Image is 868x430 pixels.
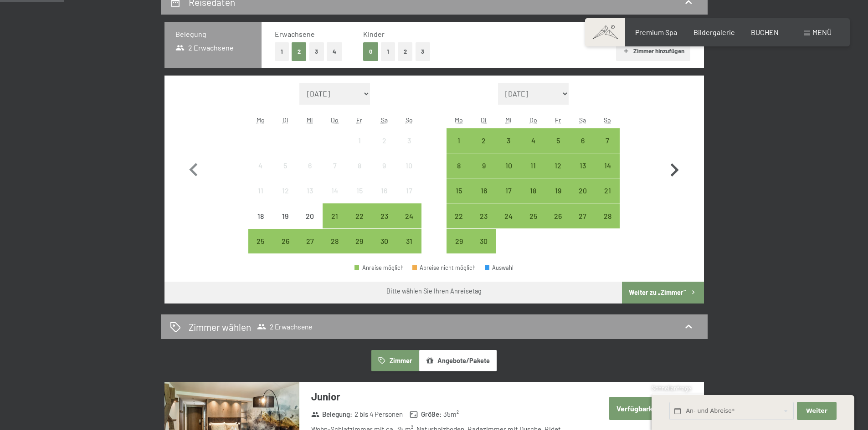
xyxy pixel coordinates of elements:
[298,162,321,185] div: 6
[545,128,570,153] div: Anreise möglich
[447,153,471,178] div: Mon Sep 08 2025
[324,162,346,185] div: 7
[596,162,619,185] div: 14
[248,178,273,203] div: Mon Aug 11 2025
[595,128,620,153] div: Sun Sep 07 2025
[309,42,324,61] button: 3
[347,128,372,153] div: Anreise nicht möglich
[546,162,569,185] div: 12
[347,203,372,228] div: Anreise möglich
[396,229,421,253] div: Anreise möglich
[545,203,570,228] div: Anreise möglich
[323,178,347,203] div: Thu Aug 14 2025
[354,265,404,271] div: Anreise möglich
[447,178,471,203] div: Mon Sep 15 2025
[273,178,298,203] div: Tue Aug 12 2025
[595,153,620,178] div: Anreise möglich
[347,178,372,203] div: Fri Aug 15 2025
[396,178,421,203] div: Anreise nicht möglich
[472,229,496,253] div: Tue Sep 30 2025
[323,153,347,178] div: Anreise nicht möglich
[324,212,346,235] div: 21
[372,128,396,153] div: Sat Aug 02 2025
[248,153,273,178] div: Anreise nicht möglich
[323,153,347,178] div: Thu Aug 07 2025
[472,178,496,203] div: Tue Sep 16 2025
[546,137,569,160] div: 5
[323,229,347,253] div: Anreise möglich
[347,229,372,253] div: Fri Aug 29 2025
[396,178,421,203] div: Sun Aug 17 2025
[472,229,496,253] div: Anreise möglich
[373,238,395,260] div: 30
[396,153,421,178] div: Anreise nicht möglich
[571,187,594,210] div: 20
[348,162,371,185] div: 8
[622,282,704,304] button: Weiter zu „Zimmer“
[447,187,470,210] div: 15
[496,128,521,153] div: Wed Sep 03 2025
[472,153,496,178] div: Tue Sep 09 2025
[570,128,595,153] div: Sat Sep 06 2025
[248,229,273,253] div: Anreise möglich
[447,178,471,203] div: Anreise möglich
[347,153,372,178] div: Fri Aug 08 2025
[397,238,420,260] div: 31
[652,384,691,392] span: Schnellanfrage
[447,162,470,185] div: 8
[455,116,463,124] abbr: Montag
[397,137,420,160] div: 3
[248,229,273,253] div: Mon Aug 25 2025
[472,203,496,228] div: Tue Sep 23 2025
[595,128,620,153] div: Anreise möglich
[497,162,520,185] div: 10
[806,407,827,415] span: Weiter
[348,238,371,260] div: 29
[635,28,677,36] a: Premium Spa
[595,178,620,203] div: Sun Sep 21 2025
[497,187,520,210] div: 17
[273,153,298,178] div: Anreise nicht möglich
[249,187,272,210] div: 11
[419,350,497,371] button: Angebote/Pakete
[348,212,371,235] div: 22
[473,212,495,235] div: 23
[347,178,372,203] div: Anreise nicht möglich
[249,212,272,235] div: 18
[275,42,289,61] button: 1
[545,128,570,153] div: Fri Sep 05 2025
[412,265,476,271] div: Abreise nicht möglich
[292,42,307,61] button: 2
[327,42,342,61] button: 4
[529,116,537,124] abbr: Donnerstag
[496,203,521,228] div: Wed Sep 24 2025
[356,116,362,124] abbr: Freitag
[555,116,561,124] abbr: Freitag
[396,203,421,228] div: Sun Aug 24 2025
[447,203,471,228] div: Anreise möglich
[410,410,442,419] strong: Größe :
[273,229,298,253] div: Anreise möglich
[363,30,385,38] span: Kinder
[571,137,594,160] div: 6
[372,178,396,203] div: Sat Aug 16 2025
[571,212,594,235] div: 27
[522,212,544,235] div: 25
[693,28,735,36] span: Bildergalerie
[372,153,396,178] div: Sat Aug 09 2025
[386,287,482,296] div: Bitte wählen Sie Ihren Anreisetag
[481,116,487,124] abbr: Dienstag
[522,137,544,160] div: 4
[248,203,273,228] div: Mon Aug 18 2025
[661,83,688,254] button: Nächster Monat
[273,153,298,178] div: Tue Aug 05 2025
[496,153,521,178] div: Anreise möglich
[323,178,347,203] div: Anreise nicht möglich
[347,153,372,178] div: Anreise nicht möglich
[416,42,431,61] button: 3
[473,137,495,160] div: 2
[570,178,595,203] div: Sat Sep 20 2025
[751,28,779,36] a: BUCHEN
[298,187,321,210] div: 13
[571,162,594,185] div: 13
